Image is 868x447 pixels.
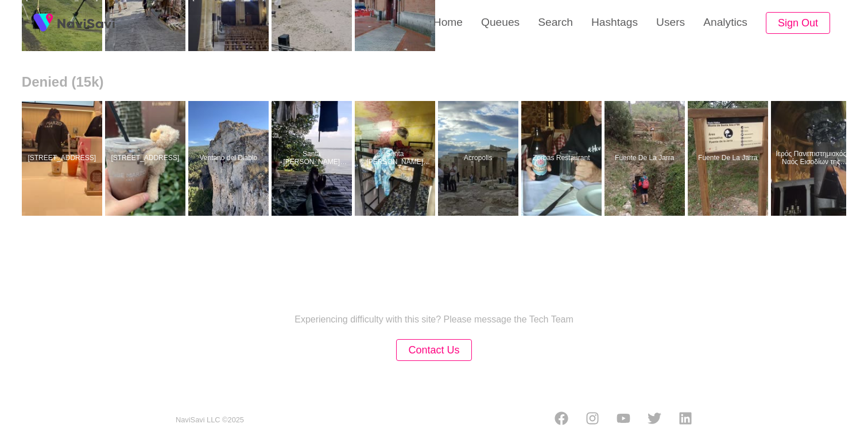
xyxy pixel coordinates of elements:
[22,101,105,216] a: [STREET_ADDRESS]322 Anfu Road
[617,411,630,429] a: Youtube
[22,74,846,90] h2: Denied (15k)
[105,101,188,216] a: [STREET_ADDRESS]322 Anfu Road
[648,411,661,429] a: Twitter
[586,411,599,429] a: Instagram
[679,411,692,429] a: LinkedIn
[521,101,604,216] a: Zorbas RestaurantZorbas Restaurant
[294,314,573,325] p: Experiencing difficulty with this site? Please message the Tech Team
[396,345,471,355] a: Contact Us
[438,101,521,216] a: AcropolisAcropolis
[57,17,115,29] img: fireSpot
[688,101,771,216] a: Fuente De La JarraFuente De La Jarra
[272,101,355,216] a: Santa [PERSON_NAME] Hostel [PERSON_NAME][GEOGRAPHIC_DATA]Santa Maria Hostel Munroe Island
[176,416,244,425] small: NaviSavi LLC © 2025
[604,101,688,216] a: Fuente De La JarraFuente De La Jarra
[188,101,272,216] a: Ventano del DiabloVentano del Diablo
[766,12,830,34] button: Sign Out
[396,339,471,362] button: Contact Us
[355,101,438,216] a: Santa [PERSON_NAME] Hostel [PERSON_NAME][GEOGRAPHIC_DATA]Santa Maria Hostel Munroe Island
[29,9,57,37] img: fireSpot
[555,411,568,429] a: Facebook
[771,101,854,216] a: Ιερός Πανεπιστημιακός Ναός Εισοδίων της Θεοτόκου ([GEOGRAPHIC_DATA])Ιερός Πανεπιστημιακός Ναός Ει...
